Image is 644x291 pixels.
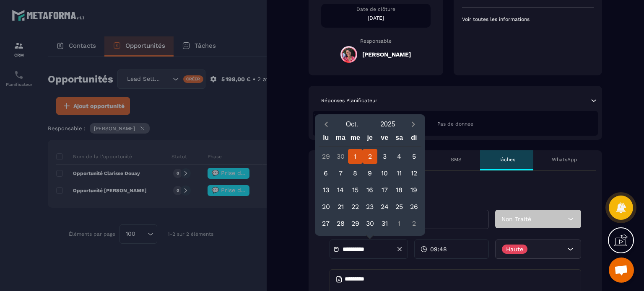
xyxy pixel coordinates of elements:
[609,258,634,283] div: Ouvrir le chat
[348,149,363,164] div: 1
[377,183,392,197] div: 17
[392,183,407,197] div: 18
[392,216,407,231] div: 1
[377,149,392,164] div: 3
[363,216,377,231] div: 30
[319,183,333,197] div: 13
[451,156,462,163] p: SMS
[333,132,348,147] div: ma
[437,121,473,127] span: Pas de donnée
[377,132,392,147] div: ve
[407,149,421,164] div: 5
[407,132,421,147] div: di
[499,156,515,163] p: Tâches
[363,166,377,180] div: 9
[321,15,431,21] p: [DATE]
[506,246,523,252] p: Haute
[348,199,363,214] div: 22
[363,183,377,197] div: 16
[321,97,377,104] p: Réponses Planificateur
[370,117,406,132] button: Open years overlay
[407,166,421,180] div: 12
[348,216,363,231] div: 29
[407,216,421,231] div: 2
[321,6,431,13] p: Date de clôture
[348,166,363,180] div: 8
[333,166,348,180] div: 7
[462,16,594,23] p: Voir toutes les informations
[363,199,377,214] div: 23
[377,199,392,214] div: 24
[407,183,421,197] div: 19
[392,132,407,147] div: sa
[406,119,421,130] button: Next month
[392,149,407,164] div: 4
[363,149,377,164] div: 2
[362,51,411,58] h5: [PERSON_NAME]
[348,183,363,197] div: 15
[319,199,333,214] div: 20
[501,216,531,222] span: Non Traité
[319,132,421,231] div: Calendar wrapper
[319,132,333,147] div: lu
[319,216,333,231] div: 27
[321,38,431,44] p: Responsable
[333,199,348,214] div: 21
[377,216,392,231] div: 31
[334,117,370,132] button: Open months overlay
[319,166,333,180] div: 6
[333,183,348,197] div: 14
[377,166,392,180] div: 10
[552,156,577,163] p: WhatsApp
[363,132,377,147] div: je
[392,166,407,180] div: 11
[319,149,333,164] div: 29
[333,216,348,231] div: 28
[430,245,447,253] span: 09:48
[319,149,421,231] div: Calendar days
[348,132,363,147] div: me
[319,119,334,130] button: Previous month
[407,199,421,214] div: 26
[333,149,348,164] div: 30
[392,199,407,214] div: 25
